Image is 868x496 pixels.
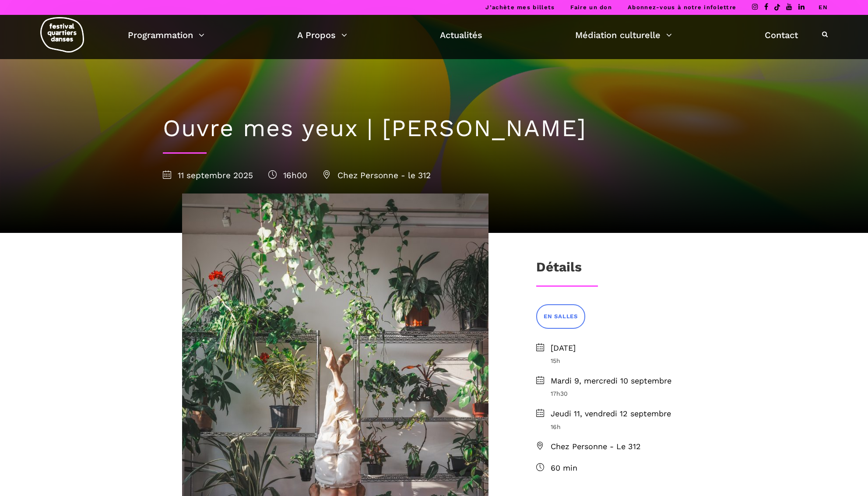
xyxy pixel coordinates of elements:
[551,440,706,453] span: Chez Personne - Le 312
[551,462,706,475] span: 60 min
[575,28,672,42] a: Médiation culturelle
[765,28,798,42] a: Contact
[628,4,736,11] a: Abonnez-vous à notre infolettre
[551,408,706,420] span: Jeudi 11, vendredi 12 septembre
[551,422,706,432] span: 16h
[163,114,706,143] h1: Ouvre mes yeux | [PERSON_NAME]
[163,170,253,180] span: 11 septembre 2025
[485,4,555,11] a: J’achète mes billets
[570,4,612,11] a: Faire un don
[551,375,706,387] span: Mardi 9, mercredi 10 septembre
[544,312,578,321] span: EN SALLES
[128,28,204,42] a: Programmation
[440,28,482,42] a: Actualités
[297,28,347,42] a: A Propos
[536,304,585,328] a: EN SALLES
[323,170,431,180] span: Chez Personne - le 312
[536,259,582,281] h3: Détails
[268,170,307,180] span: 16h00
[819,4,828,11] a: EN
[551,389,706,398] span: 17h30
[551,356,706,366] span: 15h
[40,17,84,53] img: logo-fqd-med
[551,342,706,355] span: [DATE]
